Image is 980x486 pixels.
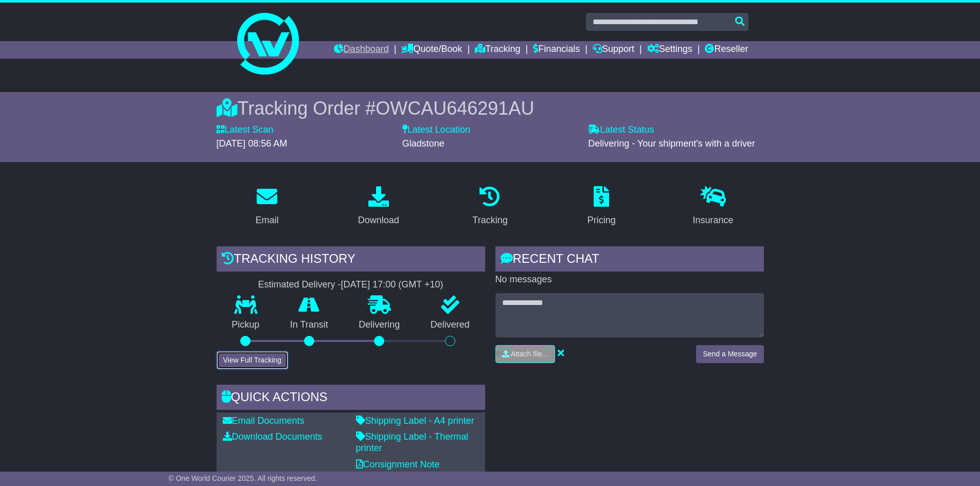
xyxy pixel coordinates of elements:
[217,246,485,274] div: Tracking history
[341,279,443,291] div: [DATE] 17:00 (GMT +10)
[495,246,764,274] div: RECENT CHAT
[495,274,764,285] p: No messages
[223,431,323,442] a: Download Documents
[415,319,485,331] p: Delivered
[686,183,740,231] a: Insurance
[217,319,275,331] p: Pickup
[402,138,444,149] span: Gladstone
[402,124,470,136] label: Latest Location
[472,213,507,227] div: Tracking
[356,431,469,453] a: Shipping Label - Thermal printer
[217,124,274,136] label: Latest Scan
[588,124,654,136] label: Latest Status
[533,41,580,59] a: Financials
[475,41,520,59] a: Tracking
[217,351,288,369] button: View Full Tracking
[255,213,278,227] div: Email
[588,138,755,149] span: Delivering - Your shipment's with a driver
[696,345,763,363] button: Send a Message
[401,41,462,59] a: Quote/Book
[248,183,285,231] a: Email
[334,41,389,59] a: Dashboard
[217,279,485,291] div: Estimated Delivery -
[169,474,317,482] span: © One World Courier 2025. All rights reserved.
[581,183,622,231] a: Pricing
[275,319,344,331] p: In Transit
[356,459,440,470] a: Consignment Note
[217,385,485,412] div: Quick Actions
[344,319,416,331] p: Delivering
[223,416,305,426] a: Email Documents
[466,183,514,231] a: Tracking
[587,213,616,227] div: Pricing
[693,213,734,227] div: Insurance
[217,97,764,119] div: Tracking Order #
[358,213,399,227] div: Download
[705,41,748,59] a: Reseller
[376,98,534,119] span: OWCAU646291AU
[351,183,406,231] a: Download
[647,41,692,59] a: Settings
[593,41,634,59] a: Support
[356,416,474,426] a: Shipping Label - A4 printer
[217,138,288,149] span: [DATE] 08:56 AM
